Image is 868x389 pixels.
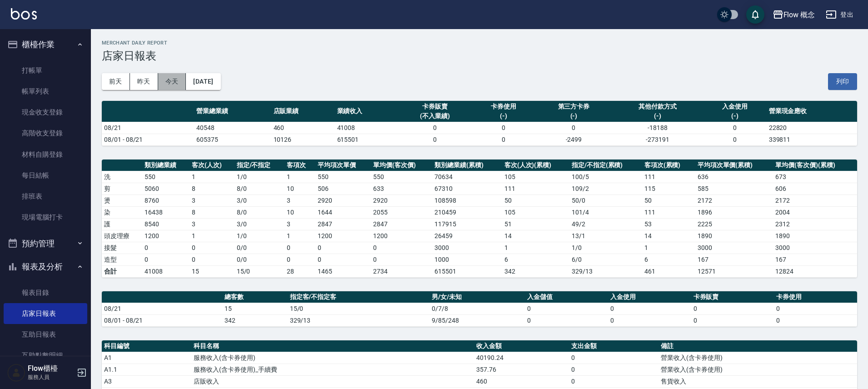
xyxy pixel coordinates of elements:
div: (-) [705,111,764,121]
td: 10 [284,183,315,194]
td: 0 [535,122,613,134]
td: 0 [525,314,608,326]
td: 111 [642,206,695,218]
th: 卡券使用 [774,291,857,303]
td: -18188 [612,122,703,134]
td: 2172 [773,194,857,206]
td: 1 [284,171,315,183]
td: 2225 [695,218,773,230]
th: 男/女/未知 [429,291,525,303]
td: 585 [695,183,773,194]
td: 08/01 - 08/21 [102,134,194,145]
td: A1.1 [102,364,191,375]
td: 506 [315,183,371,194]
td: 1200 [142,230,190,242]
button: 報表及分析 [4,255,87,279]
td: 頭皮理療 [102,230,142,242]
td: 08/21 [102,122,194,134]
td: 167 [695,254,773,265]
td: 2847 [315,218,371,230]
button: 預約管理 [4,232,87,255]
td: 12571 [695,265,773,277]
td: 1644 [315,206,371,218]
td: 40548 [194,122,271,134]
button: save [746,5,764,24]
td: 339811 [767,134,857,145]
td: 1 / 0 [234,230,285,242]
td: 2055 [371,206,432,218]
td: 店販收入 [191,375,474,387]
div: Flow 概念 [783,9,815,20]
td: 8540 [142,218,190,230]
td: 8 / 0 [234,183,285,194]
a: 現金收支登錄 [4,102,87,123]
a: 現場電腦打卡 [4,207,87,228]
td: 2920 [371,194,432,206]
button: 列印 [828,73,857,90]
a: 報表目錄 [4,282,87,303]
td: 0 [703,122,767,134]
table: a dense table [102,101,857,146]
td: 615501 [335,134,399,145]
th: 平均項次單價(累積) [695,160,773,171]
table: a dense table [102,291,857,327]
td: 101 / 4 [569,206,642,218]
td: 550 [142,171,190,183]
td: 0 [399,134,472,145]
td: 3 [284,218,315,230]
td: 1 [642,242,695,254]
td: 營業收入(含卡券使用) [658,364,857,375]
td: 673 [773,171,857,183]
td: 3 / 0 [234,218,285,230]
th: 單均價(客次價) [371,160,432,171]
td: A1 [102,352,191,364]
a: 店家日報表 [4,303,87,324]
td: 3 [190,194,234,206]
div: 其他付款方式 [614,102,700,111]
td: 8760 [142,194,190,206]
td: 營業收入(含卡券使用) [658,352,857,364]
td: 50 [642,194,695,206]
a: 材料自購登錄 [4,144,87,165]
th: 科目名稱 [191,340,474,352]
td: 50 [502,194,569,206]
td: 605375 [194,134,271,145]
td: 3000 [432,242,502,254]
a: 排班表 [4,186,87,207]
td: 2734 [371,265,432,277]
td: 15 [190,265,234,277]
td: 0 [399,122,472,134]
th: 支出金額 [569,340,658,352]
td: 08/21 [102,303,222,314]
th: 客項次 [284,160,315,171]
td: 70634 [432,171,502,183]
th: 客次(人次)(累積) [502,160,569,171]
td: 26459 [432,230,502,242]
td: 0 [569,352,658,364]
td: 14 [642,230,695,242]
td: 0 [608,303,691,314]
td: 0 [190,242,234,254]
div: (-) [614,111,700,121]
td: 461 [642,265,695,277]
td: 633 [371,183,432,194]
td: 0 [190,254,234,265]
td: 105 [502,171,569,183]
a: 高階收支登錄 [4,123,87,144]
td: 1200 [315,230,371,242]
th: 平均項次單價 [315,160,371,171]
td: 0 [472,134,535,145]
td: 售貨收入 [658,375,857,387]
td: 1 [190,230,234,242]
p: 服務人員 [28,373,74,381]
td: 0 [284,242,315,254]
td: 剪 [102,183,142,194]
td: 460 [474,375,569,387]
td: 41008 [142,265,190,277]
th: 卡券販賣 [691,291,774,303]
td: 8 [190,183,234,194]
button: 今天 [158,73,186,90]
td: 0 [525,303,608,314]
button: 登出 [822,6,857,23]
td: 342 [502,265,569,277]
